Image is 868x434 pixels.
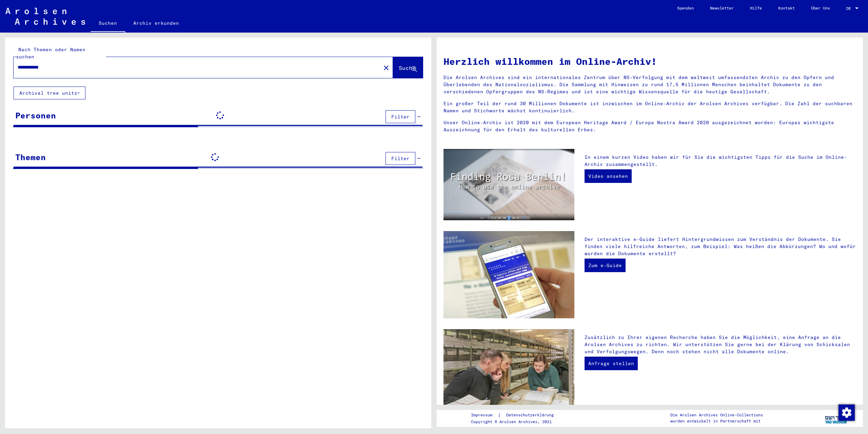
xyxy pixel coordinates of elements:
[443,100,856,114] p: Ein großer Teil der rund 30 Millionen Dokumente ist inzwischen im Online-Archiv der Arolsen Archi...
[125,15,187,31] a: Archiv erkunden
[391,114,410,120] span: Filter
[471,419,562,425] p: Copyright © Arolsen Archives, 2021
[382,64,390,72] mat-icon: close
[443,329,574,417] img: inquiries.jpg
[585,259,626,272] a: Zum e-Guide
[443,54,856,69] h1: Herzlich willkommen im Online-Archiv!
[393,57,423,78] button: Suche
[379,61,393,74] button: Clear
[585,357,638,370] a: Anfrage stellen
[443,149,574,220] img: video.jpg
[471,412,498,419] a: Impressum
[585,334,856,355] p: Zusätzlich zu Ihrer eigenen Recherche haben Sie die Möglichkeit, eine Anfrage an die Arolsen Arch...
[399,64,416,71] span: Suche
[16,46,85,60] mat-label: Nach Themen oder Namen suchen
[15,151,46,163] div: Themen
[585,169,632,183] a: Video ansehen
[443,231,574,319] img: eguide.jpg
[585,236,856,257] p: Der interaktive e-Guide liefert Hintergrundwissen zum Verständnis der Dokumente. Sie finden viele...
[386,152,415,165] button: Filter
[91,15,125,33] a: Suchen
[391,155,410,162] span: Filter
[443,119,856,133] p: Unser Online-Archiv ist 2020 mit dem European Heritage Award / Europa Nostra Award 2020 ausgezeic...
[443,74,856,95] p: Die Arolsen Archives sind ein internationales Zentrum über NS-Verfolgung mit dem weltweit umfasse...
[670,412,763,418] p: Die Arolsen Archives Online-Collections
[15,109,56,121] div: Personen
[846,6,854,11] span: DE
[839,404,855,421] img: Zustimmung ändern
[501,412,562,419] a: Datenschutzerklärung
[5,8,85,25] img: Arolsen_neg.svg
[585,154,856,168] p: In einem kurzen Video haben wir für Sie die wichtigsten Tipps für die Suche im Online-Archiv zusa...
[386,110,415,123] button: Filter
[14,87,85,99] button: Archival tree units
[824,410,849,427] img: yv_logo.png
[670,418,763,424] p: wurden entwickelt in Partnerschaft mit
[471,412,562,419] div: |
